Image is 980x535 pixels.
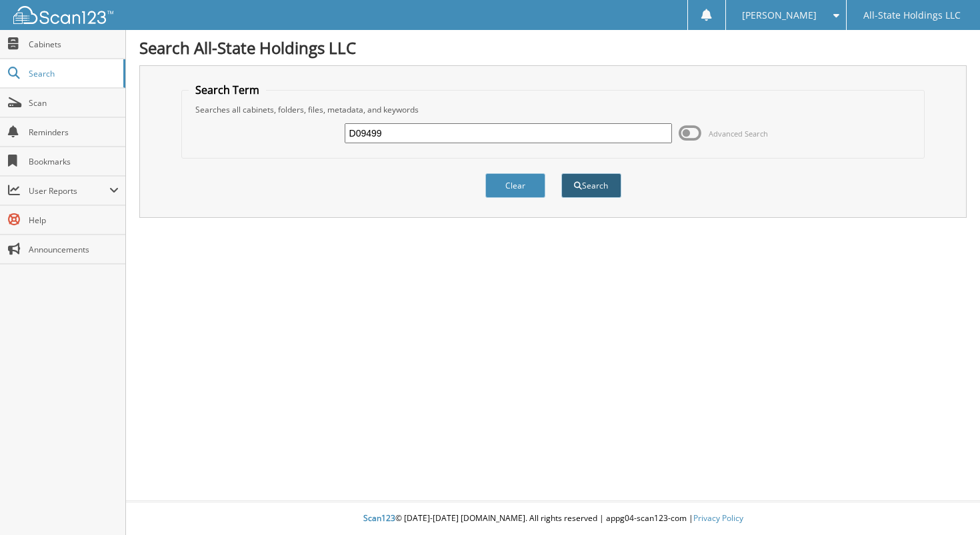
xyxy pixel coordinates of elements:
div: Searches all cabinets, folders, files, metadata, and keywords [189,104,917,115]
span: [PERSON_NAME] [742,11,817,19]
button: Search [561,173,621,198]
span: Bookmarks [29,156,119,167]
span: All-State Holdings LLC [863,11,961,19]
span: Help [29,215,119,226]
span: Scan [29,97,119,109]
img: scan123-logo-white.svg [13,6,113,24]
span: Search [29,68,117,79]
span: Announcements [29,244,119,255]
legend: Search Term [189,83,266,97]
span: Cabinets [29,39,119,50]
span: User Reports [29,185,109,197]
span: Scan123 [363,512,395,524]
div: © [DATE]-[DATE] [DOMAIN_NAME]. All rights reserved | appg04-scan123-com | [126,502,980,535]
a: Privacy Policy [693,512,743,524]
button: Clear [485,173,545,198]
iframe: Chat Widget [913,471,980,535]
span: Reminders [29,127,119,138]
span: Advanced Search [709,129,768,139]
h1: Search All-State Holdings LLC [139,37,967,59]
